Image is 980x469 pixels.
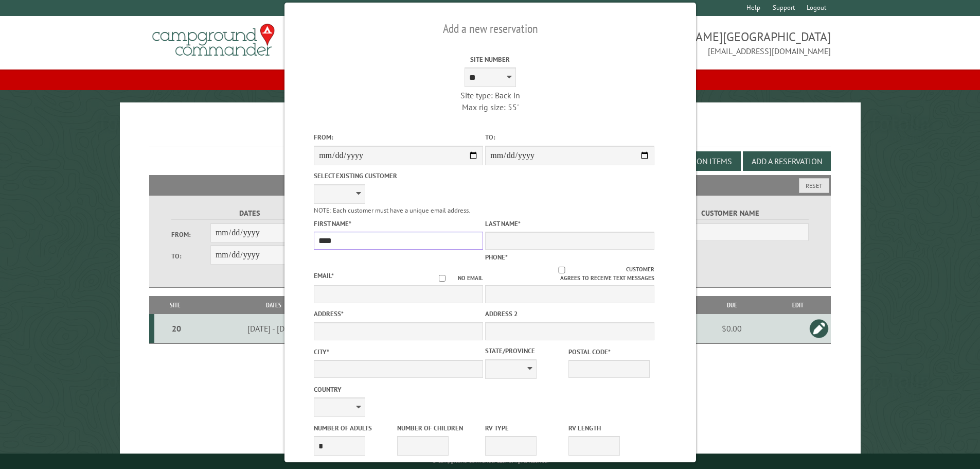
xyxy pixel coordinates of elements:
label: Number of Adults [314,423,395,433]
label: State/Province [485,346,566,356]
label: From: [314,132,483,142]
div: Site type: Back in [405,90,575,101]
label: Email [314,271,334,280]
label: Address [314,309,483,319]
label: To: [171,251,210,261]
h2: Filters [149,175,831,195]
div: 20 [158,323,194,334]
td: $0.00 [699,314,764,343]
input: No email [426,275,458,282]
h2: Add a new reservation [314,19,667,39]
img: Campground Commander [149,20,278,60]
label: Phone [485,253,508,262]
label: RV Length [568,423,650,433]
label: To: [485,132,654,142]
input: Customer agrees to receive text messages [497,267,626,273]
label: From: [171,230,210,239]
th: Site [154,296,196,314]
label: Customer Name [652,207,809,219]
th: Due [699,296,764,314]
div: Max rig size: 55' [405,101,575,113]
label: Site Number [405,55,575,64]
label: Dates [171,207,328,219]
label: Select existing customer [314,171,483,181]
button: Add a Reservation [743,151,831,171]
label: Customer agrees to receive text messages [485,265,654,283]
label: Number of Children [397,423,478,433]
label: City [314,347,483,357]
button: Edit Add-on Items [652,151,741,171]
div: [DATE] - [DATE] [198,323,350,334]
label: No email [426,274,483,283]
label: Address 2 [485,309,654,319]
label: RV Type [485,423,566,433]
label: Postal Code [568,347,650,357]
label: Last Name [485,219,654,229]
small: © Campground Commander LLC. All rights reserved. [432,458,548,464]
th: Edit [764,296,831,314]
h1: Reservations [149,119,831,147]
button: Reset [799,178,829,193]
th: Dates [196,296,351,314]
label: First Name [314,219,483,229]
small: NOTE: Each customer must have a unique email address. [314,206,470,215]
label: Country [314,385,483,394]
